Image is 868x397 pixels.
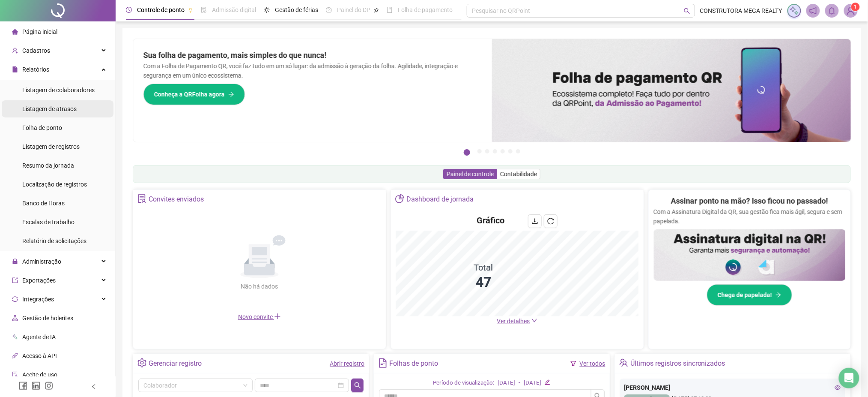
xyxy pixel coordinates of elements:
sup: Atualize o seu contato no menu Meus Dados [851,3,860,11]
span: filter [570,361,576,367]
button: 4 [493,149,497,153]
span: Listagem de registros [22,143,80,150]
span: Relatório de solicitações [22,238,87,244]
span: Painel do DP [337,6,370,13]
span: Listagem de colaboradores [22,87,95,93]
span: sync [12,296,18,302]
div: Não há dados [220,282,299,291]
span: Resumo da jornada [22,162,74,169]
span: file-text [378,358,387,367]
button: Conheça a QRFolha agora [143,84,245,105]
span: audit [12,372,18,378]
span: book [387,7,393,13]
span: Ver detalhes [497,318,530,325]
span: Chega de papelada! [718,290,772,300]
span: Relatórios [22,66,49,73]
span: Contabilidade [500,171,537,177]
span: instagram [45,382,53,390]
button: Chega de papelada! [707,284,792,306]
span: Painel de controle [447,171,494,177]
span: Folha de pagamento [398,6,453,13]
h4: Gráfico [477,214,504,226]
div: Últimos registros sincronizados [630,356,725,371]
h2: Sua folha de pagamento, mais simples do que nunca! [143,49,482,61]
span: left [91,384,97,390]
p: Com a Assinatura Digital da QR, sua gestão fica mais ágil, segura e sem papelada. [654,207,846,226]
span: clock-circle [126,7,132,13]
span: edit [545,379,550,385]
span: Exportações [22,277,56,284]
span: bell [828,7,836,15]
span: dashboard [326,7,332,13]
span: linkedin [32,382,40,390]
p: Com a Folha de Pagamento QR, você faz tudo em um só lugar: da admissão à geração da folha. Agilid... [143,61,482,80]
span: eye [835,385,841,391]
div: [DATE] [524,379,541,388]
span: lock [12,259,18,265]
span: down [531,318,537,324]
div: - [519,379,520,388]
div: Convites enviados [149,192,204,207]
span: notification [809,7,817,15]
span: file-done [201,7,207,13]
span: 1 [854,4,857,10]
span: reload [547,218,554,225]
span: pushpin [188,8,193,13]
span: Cadastros [22,47,50,54]
div: Período de visualização: [433,379,494,388]
button: 6 [508,149,513,153]
span: arrow-right [228,91,234,97]
a: Ver todos [580,360,606,367]
span: Admissão digital [212,6,256,13]
span: Banco de Horas [22,200,65,207]
span: pushpin [374,8,379,13]
span: Conheça a QRFolha agora [154,90,225,99]
button: 1 [464,149,470,156]
a: Ver detalhes down [497,318,537,325]
span: Listagem de atrasos [22,105,77,112]
span: export [12,277,18,283]
span: search [354,382,361,389]
img: sparkle-icon.fc2bf0ac1784a2077858766a79e2daf3.svg [790,6,799,15]
span: solution [137,194,146,203]
span: Folha de ponto [22,124,62,131]
span: sun [264,7,270,13]
span: apartment [12,315,18,321]
span: Localização de registros [22,181,87,188]
span: Escalas de trabalho [22,219,75,226]
span: Gestão de férias [275,6,318,13]
span: Integrações [22,296,54,303]
img: 93322 [844,4,857,17]
a: Abrir registro [330,360,364,367]
span: file [12,66,18,72]
button: 3 [485,149,489,153]
span: team [619,358,628,367]
h2: Assinar ponto na mão? Isso ficou no passado! [671,195,828,207]
span: api [12,353,18,359]
span: Administração [22,258,61,265]
span: Agente de IA [22,334,56,340]
span: Gestão de holerites [22,315,73,322]
span: Aceite de uso [22,371,57,378]
span: arrow-right [776,292,781,298]
img: banner%2F8d14a306-6205-4263-8e5b-06e9a85ad873.png [492,39,851,142]
span: Controle de ponto [137,6,185,13]
span: setting [137,358,146,367]
span: Acesso à API [22,352,57,359]
div: Dashboard de jornada [406,192,474,207]
span: search [684,8,690,14]
span: facebook [19,382,27,390]
span: user-add [12,48,18,54]
span: download [531,218,538,225]
div: Folhas de ponto [390,356,438,371]
button: 7 [516,149,520,153]
button: 5 [501,149,505,153]
span: home [12,29,18,35]
span: plus [274,313,281,320]
div: Gerenciar registro [149,356,202,371]
span: pie-chart [395,194,404,203]
img: banner%2F02c71560-61a6-44d4-94b9-c8ab97240462.png [654,229,846,281]
span: Página inicial [22,28,57,35]
div: Open Intercom Messenger [839,368,859,388]
div: [DATE] [498,379,515,388]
